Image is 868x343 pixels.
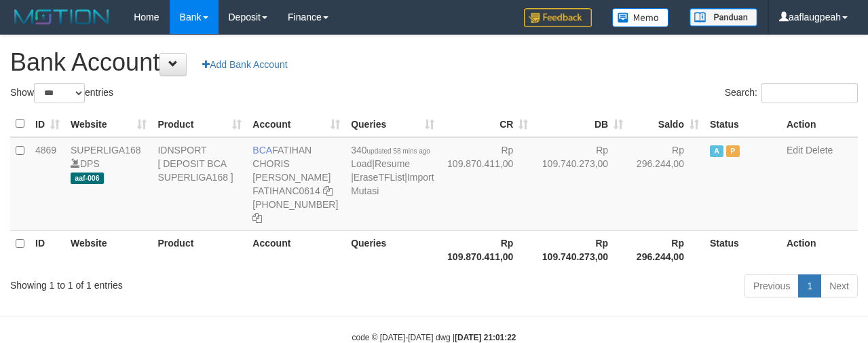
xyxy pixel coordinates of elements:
[252,145,272,156] span: BCA
[252,185,320,196] a: FATIHANC0614
[761,83,858,103] input: Search:
[247,111,345,137] th: Account: activate to sort column ascending
[193,53,296,76] a: Add Bank Account
[744,274,799,297] a: Previous
[345,111,439,137] th: Queries: activate to sort column ascending
[352,333,516,342] small: code © [DATE]-[DATE] dwg |
[354,172,404,183] a: EraseTFList
[345,230,439,269] th: Queries
[725,83,858,103] label: Search:
[351,158,372,169] a: Load
[30,111,65,137] th: ID: activate to sort column ascending
[612,8,669,27] img: Button%20Memo.svg
[787,145,803,156] a: Edit
[30,137,65,231] td: 4869
[533,111,628,137] th: DB: activate to sort column ascending
[65,230,152,269] th: Website
[628,230,704,269] th: Rp 296.244,00
[455,333,516,342] strong: [DATE] 21:01:22
[704,111,781,137] th: Status
[440,230,534,269] th: Rp 109.870.411,00
[798,274,821,297] a: 1
[440,137,534,231] td: Rp 109.870.411,00
[65,111,152,137] th: Website: activate to sort column ascending
[247,137,345,231] td: FATIHAN CHORIS [PERSON_NAME] [PHONE_NUMBER]
[10,83,113,103] label: Show entries
[152,111,247,137] th: Product: activate to sort column ascending
[524,8,592,27] img: Feedback.jpg
[247,230,345,269] th: Account
[34,83,85,103] select: Showentries
[351,145,430,156] span: 340
[30,230,65,269] th: ID
[375,158,410,169] a: Resume
[351,172,434,196] a: Import Mutasi
[323,185,333,196] a: Copy FATIHANC0614 to clipboard
[704,230,781,269] th: Status
[533,230,628,269] th: Rp 109.740.273,00
[628,137,704,231] td: Rp 296.244,00
[367,147,430,155] span: updated 58 mins ago
[710,145,723,157] span: Active
[71,173,104,184] span: aaf-006
[10,273,352,292] div: Showing 1 to 1 of 1 entries
[690,8,757,26] img: panduan.png
[781,111,858,137] th: Action
[533,137,628,231] td: Rp 109.740.273,00
[152,137,247,231] td: IDNSPORT [ DEPOSIT BCA SUPERLIGA168 ]
[152,230,247,269] th: Product
[65,137,152,231] td: DPS
[820,274,858,297] a: Next
[781,230,858,269] th: Action
[252,213,262,223] a: Copy 4062281727 to clipboard
[726,145,740,157] span: Paused
[71,145,141,156] a: SUPERLIGA168
[10,7,113,27] img: MOTION_logo.png
[628,111,704,137] th: Saldo: activate to sort column ascending
[10,49,858,76] h1: Bank Account
[440,111,534,137] th: CR: activate to sort column ascending
[351,145,434,196] span: | | |
[806,145,833,156] a: Delete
